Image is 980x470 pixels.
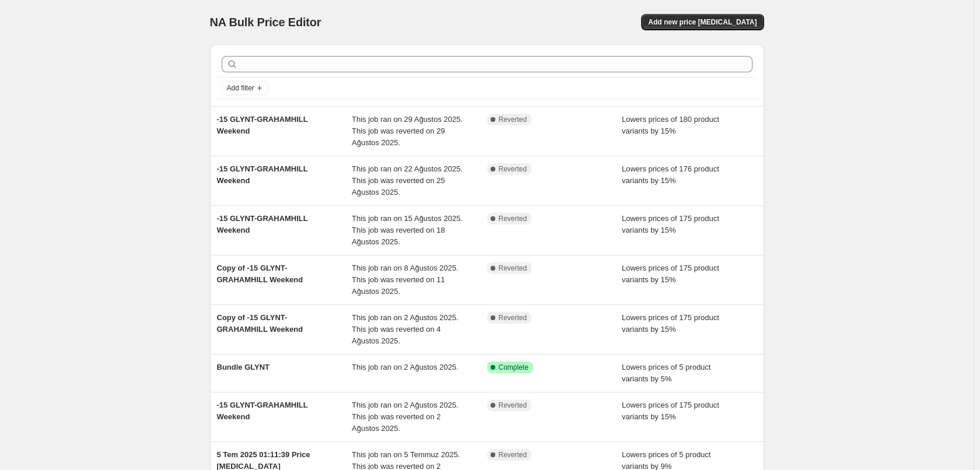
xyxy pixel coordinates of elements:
[217,214,308,234] span: -15 GLYNT-GRAHAMHILL Weekend
[622,115,719,135] span: Lowers prices of 180 product variants by 15%
[352,313,459,345] span: This job ran on 2 Ağustos 2025. This job was reverted on 4 Ağustos 2025.
[622,313,719,334] span: Lowers prices of 175 product variants by 15%
[499,214,527,223] span: Reverted
[622,164,719,185] span: Lowers prices of 176 product variants by 15%
[622,264,719,284] span: Lowers prices of 175 product variants by 15%
[641,14,764,30] button: Add new price [MEDICAL_DATA]
[499,264,527,273] span: Reverted
[622,363,710,383] span: Lowers prices of 5 product variants by 5%
[499,363,528,372] span: Complete
[499,164,527,174] span: Reverted
[352,264,459,296] span: This job ran on 8 Ağustos 2025. This job was reverted on 11 Ağustos 2025.
[352,401,459,433] span: This job ran on 2 Ağustos 2025. This job was reverted on 2 Ağustos 2025.
[210,16,321,29] span: NA Bulk Price Editor
[648,17,757,27] span: Add new price [MEDICAL_DATA]
[622,214,719,234] span: Lowers prices of 175 product variants by 15%
[217,401,308,421] span: -15 GLYNT-GRAHAMHILL Weekend
[499,313,527,322] span: Reverted
[499,401,527,410] span: Reverted
[217,164,308,185] span: -15 GLYNT-GRAHAMHILL Weekend
[217,115,308,135] span: -15 GLYNT-GRAHAMHILL Weekend
[227,83,254,93] span: Add filter
[622,401,719,421] span: Lowers prices of 175 product variants by 15%
[222,81,268,95] button: Add filter
[217,363,270,371] span: Bundle GLYNT
[499,450,527,460] span: Reverted
[499,115,527,124] span: Reverted
[217,313,303,334] span: Copy of -15 GLYNT-GRAHAMHILL Weekend
[217,264,303,284] span: Copy of -15 GLYNT-GRAHAMHILL Weekend
[352,164,463,197] span: This job ran on 22 Ağustos 2025. This job was reverted on 25 Ağustos 2025.
[352,115,463,147] span: This job ran on 29 Ağustos 2025. This job was reverted on 29 Ağustos 2025.
[352,363,459,371] span: This job ran on 2 Ağustos 2025.
[352,214,463,246] span: This job ran on 15 Ağustos 2025. This job was reverted on 18 Ağustos 2025.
